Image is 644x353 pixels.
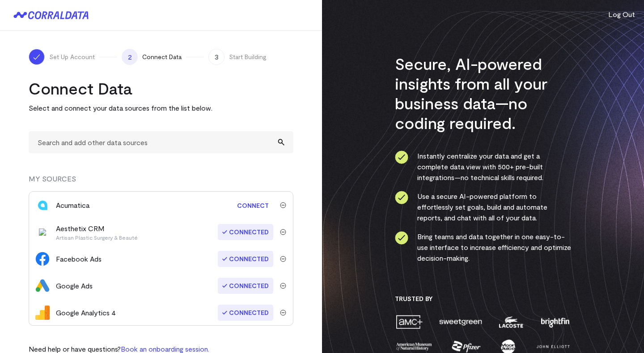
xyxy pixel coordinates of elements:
span: 3 [208,49,225,65]
div: Acumatica [56,200,89,211]
h2: Connect Data [29,78,293,98]
a: Book an onboarding session. [121,344,209,353]
img: ico-check-circle-4b19435c.svg [395,231,408,245]
li: Bring teams and data together in one easy-to-use interface to increase efficiency and optimize de... [395,231,572,263]
div: Aesthetix CRM [56,223,138,241]
div: MY SOURCES [29,173,293,191]
span: Connected [218,251,273,267]
img: aesthetix_crm-416afc8b.png [39,228,46,236]
img: amc-0b11a8f1.png [395,314,424,330]
img: facebook_ads-56946ca1.svg [35,252,50,266]
span: Start Building [229,52,267,61]
p: Artisan Plastic Surgery & Beauté [56,234,138,241]
span: Connected [218,305,273,321]
img: acumatica-986c74c2.svg [35,198,50,212]
img: lacoste-7a6b0538.png [498,314,524,330]
img: ico-check-circle-4b19435c.svg [395,151,408,164]
h3: Trusted By [395,295,572,303]
h3: Secure, AI-powered insights from all your business data—no coding required. [395,54,572,133]
li: Instantly centralize your data and get a complete data view with 500+ pre-built integrations—no t... [395,151,572,183]
img: trash-40e54a27.svg [280,229,286,235]
span: Connected [218,224,273,240]
img: google_analytics_4-4ee20295.svg [35,306,50,320]
span: Connect Data [142,52,182,61]
span: Set Up Account [49,52,95,61]
img: ico-check-circle-4b19435c.svg [395,191,408,204]
li: Use a secure AI-powered platform to effortlessly set goals, build and automate reports, and chat ... [395,191,572,223]
img: trash-40e54a27.svg [280,256,286,262]
div: Google Analytics 4 [56,307,116,318]
div: Facebook Ads [56,254,102,264]
img: brightfin-a251e171.png [539,314,571,330]
div: Google Ads [56,280,93,291]
img: trash-40e54a27.svg [280,283,286,289]
span: Connected [218,278,273,294]
span: 2 [122,49,138,65]
a: Connect [233,197,273,214]
button: Log Out [608,9,635,20]
img: sweetgreen-1d1fb32c.png [438,314,483,330]
p: Select and connect your data sources from the list below. [29,103,293,113]
img: trash-40e54a27.svg [280,310,286,316]
img: google_ads-c8121f33.png [35,279,50,293]
img: trash-40e54a27.svg [280,202,286,208]
input: Search and add other data sources [29,131,293,153]
img: ico-check-white-5ff98cb1.svg [32,52,41,61]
